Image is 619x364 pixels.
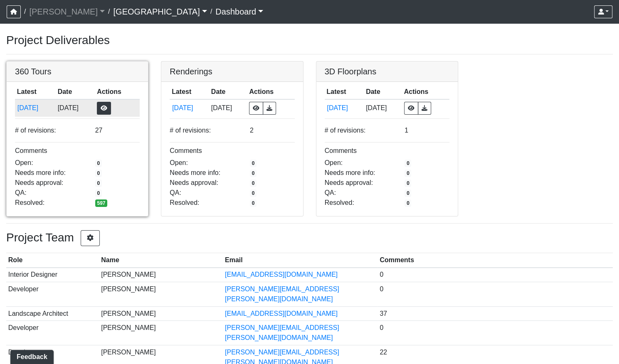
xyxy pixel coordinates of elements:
[6,347,55,364] iframe: Ybug feedback widget
[225,324,339,341] a: [PERSON_NAME][EMAIL_ADDRESS][PERSON_NAME][DOMAIN_NAME]
[6,230,613,246] h3: Project Team
[223,253,377,268] th: Email
[225,285,339,303] a: [PERSON_NAME][EMAIL_ADDRESS][PERSON_NAME][DOMAIN_NAME]
[326,103,362,113] button: [DATE]
[99,306,223,321] td: [PERSON_NAME]
[29,3,105,20] a: [PERSON_NAME]
[170,99,209,117] td: avFcituVdTN5TeZw4YvRD7
[17,103,54,113] button: [DATE]
[105,3,113,20] span: /
[377,306,613,321] td: 37
[6,268,99,282] td: Interior Designer
[99,321,223,345] td: [PERSON_NAME]
[172,103,207,113] button: [DATE]
[377,253,613,268] th: Comments
[207,3,215,20] span: /
[325,99,364,117] td: m6gPHqeE6DJAjJqz47tRiF
[377,321,613,345] td: 0
[113,3,207,20] a: [GEOGRAPHIC_DATA]
[377,282,613,307] td: 0
[6,282,99,307] td: Developer
[99,253,223,268] th: Name
[377,268,613,282] td: 0
[215,3,263,20] a: Dashboard
[21,3,29,20] span: /
[6,306,99,321] td: Landscape Architect
[99,268,223,282] td: [PERSON_NAME]
[99,282,223,307] td: [PERSON_NAME]
[225,271,338,278] a: [EMAIL_ADDRESS][DOMAIN_NAME]
[6,321,99,345] td: Developer
[225,310,338,317] a: [EMAIL_ADDRESS][DOMAIN_NAME]
[15,99,56,117] td: 93VtKPcPFWh8z7vX4wXbQP
[6,253,99,268] th: Role
[6,33,613,47] h3: Project Deliverables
